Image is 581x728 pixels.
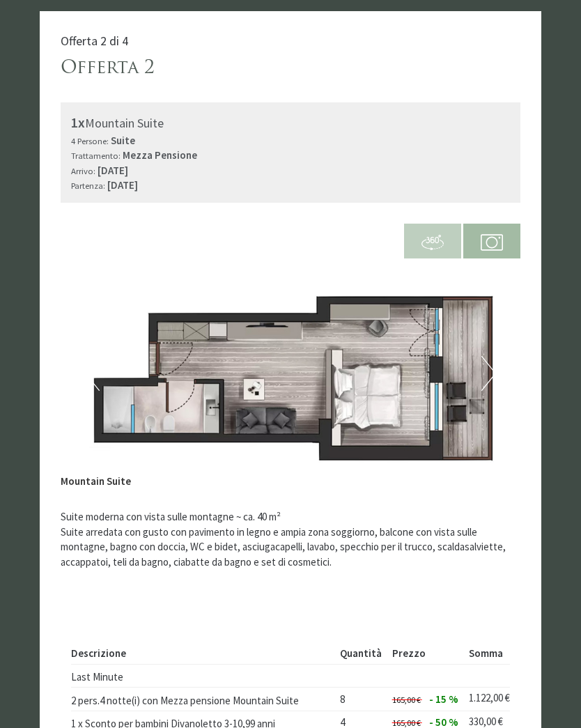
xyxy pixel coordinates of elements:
[21,40,185,50] div: Montis – Active Nature Spa
[71,113,510,133] div: Mountain Suite
[463,688,510,711] td: 1.122,00 €
[71,180,105,191] small: Partenza:
[481,356,496,391] button: Next
[10,37,192,77] div: Buon giorno, come possiamo aiutarla?
[481,231,503,254] img: camera.svg
[85,356,100,391] button: Previous
[71,135,109,146] small: 4 Persone:
[71,114,85,131] b: 1x
[71,165,95,176] small: Arrivo:
[334,644,387,664] th: Quantità
[387,644,463,664] th: Prezzo
[107,178,138,192] b: [DATE]
[71,688,334,711] td: 2 pers.4 notte(i) con Mezza pensione Mountain Suite
[392,695,421,705] span: 165,00 €
[61,463,152,488] div: Mountain Suite
[71,664,334,688] td: Last Minute
[123,148,197,162] b: Mezza Pensione
[111,134,135,147] b: Suite
[61,56,155,82] div: Offerta 2
[384,367,460,392] button: Invia
[334,688,387,711] td: 8
[463,644,510,664] th: Somma
[71,150,121,161] small: Trattamento:
[392,718,421,728] span: 165,00 €
[207,10,254,33] div: [DATE]
[71,644,334,664] th: Descrizione
[98,164,128,177] b: [DATE]
[429,692,458,706] span: - 15 %
[61,258,520,488] img: image
[61,33,128,49] span: Offerta 2 di 4
[61,509,520,584] p: Suite moderna con vista sulle montagne ~ ca. 40 m² Suite arredata con gusto con pavimento in legn...
[21,65,185,74] small: 10:20
[421,231,444,254] img: 360-grad.svg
